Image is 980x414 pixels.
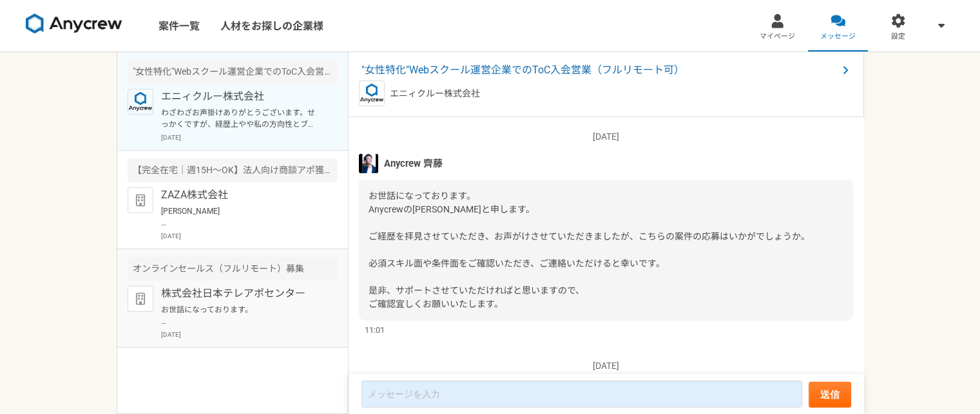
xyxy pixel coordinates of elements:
[161,304,320,327] p: お世話になっております。 プロフィール拝見してとても魅力的なご経歴で、 ぜひ一度、弊社面談をお願いできないでしょうか？ [URL][DOMAIN_NAME][DOMAIN_NAME] 当社ですが...
[128,60,338,84] div: "女性特化"Webスクール運営企業でのToC入会営業（フルリモート可）
[128,187,153,213] img: default_org_logo-42cde973f59100197ec2c8e796e4974ac8490bb5b08a0eb061ff975e4574aa76.png
[891,32,905,42] span: 設定
[161,89,320,104] p: エニィクルー株式会社
[809,382,851,408] button: 送信
[128,257,338,281] div: オンラインセールス（フルリモート）募集
[128,158,338,182] div: 【完全在宅｜週15H〜OK】法人向け商談アポ獲得をお願いします！
[161,286,320,301] p: 株式会社日本テレアポセンター
[161,330,338,339] p: [DATE]
[128,286,153,312] img: default_org_logo-42cde973f59100197ec2c8e796e4974ac8490bb5b08a0eb061ff975e4574aa76.png
[820,32,856,42] span: メッセージ
[26,14,122,34] img: 8DqYSo04kwAAAAASUVORK5CYII=
[161,107,320,130] p: わざわざお声掛けありがとうございます。せっかくですが、経歴上やや私の方向性とブレる可能性があると感じました。今回は見送りさせていただきたく存じます
[128,89,153,115] img: logo_text_blue_01.png
[384,156,443,171] span: Anycrew 齊藤
[359,154,378,173] img: S__5267474.jpg
[161,133,338,142] p: [DATE]
[161,187,320,203] p: ZAZA株式会社
[359,130,853,144] p: [DATE]
[760,32,795,42] span: マイページ
[161,205,320,229] p: [PERSON_NAME] お世話になっております。 ZAZA株式会社の[PERSON_NAME]でございます。 先日はお時間をいただき、誠にありがとうございました。 慎重に検討させていただいた...
[361,62,838,78] span: "女性特化"Webスクール運営企業でのToC入会営業（フルリモート可）
[390,87,480,100] p: エニィクルー株式会社
[365,324,385,336] span: 11:01
[161,231,338,241] p: [DATE]
[359,80,385,106] img: logo_text_blue_01.png
[369,191,810,309] span: お世話になっております。 Anycrewの[PERSON_NAME]と申します。 ご経歴を拝見させていただき、お声がけさせていただきましたが、こちらの案件の応募はいかがでしょうか。 必須スキル面...
[359,359,853,373] p: [DATE]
